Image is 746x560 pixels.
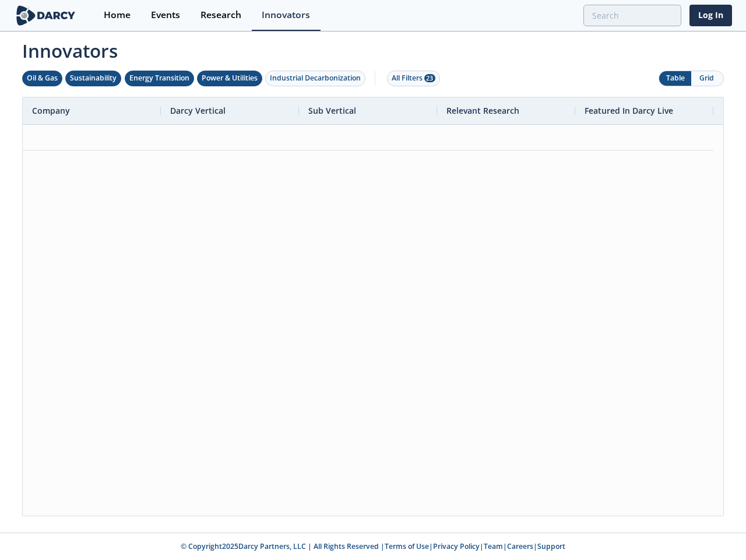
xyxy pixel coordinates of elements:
div: All Filters [392,73,435,83]
input: Advanced Search [583,5,681,26]
img: logo-wide.svg [14,5,78,26]
button: All Filters 23 [387,71,440,86]
span: Relevant Research [446,105,519,116]
div: Industrial Decarbonization [270,73,361,83]
a: Careers [507,541,533,551]
button: Sustainability [65,71,121,86]
button: Power & Utilities [197,71,262,86]
span: Darcy Vertical [170,105,226,116]
div: Energy Transition [129,73,189,83]
a: Privacy Policy [433,541,480,551]
a: Support [537,541,565,551]
div: Home [104,10,131,20]
span: Featured In Darcy Live [585,105,673,116]
div: Sustainability [70,73,117,83]
div: Innovators [262,10,310,20]
span: 23 [424,74,435,82]
a: Terms of Use [385,541,429,551]
button: Table [659,71,691,86]
div: Power & Utilities [202,73,258,83]
a: Log In [689,5,732,26]
a: Team [484,541,503,551]
span: Company [32,105,70,116]
button: Industrial Decarbonization [265,71,365,86]
button: Energy Transition [125,71,194,86]
span: Sub Vertical [308,105,356,116]
div: Research [200,10,241,20]
p: © Copyright 2025 Darcy Partners, LLC | All Rights Reserved | | | | | [16,541,730,552]
div: Oil & Gas [27,73,58,83]
div: Events [151,10,180,20]
button: Oil & Gas [22,71,62,86]
button: Grid [691,71,723,86]
span: Innovators [14,33,732,64]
